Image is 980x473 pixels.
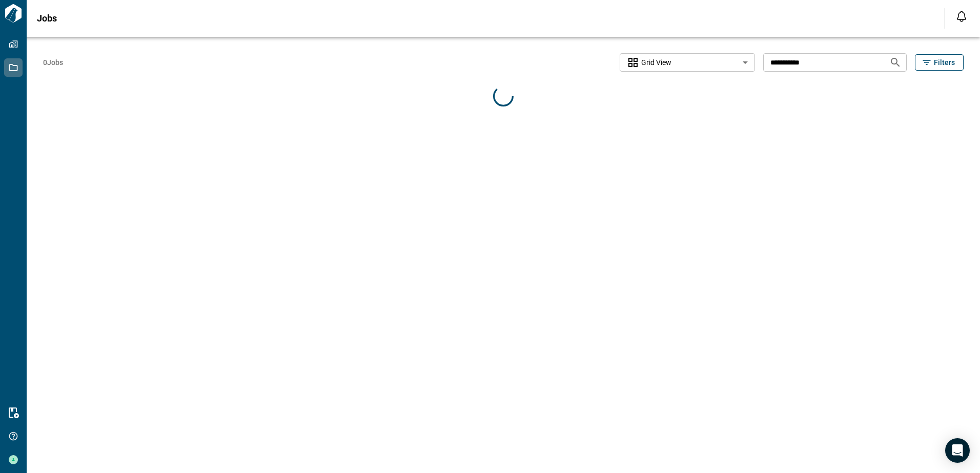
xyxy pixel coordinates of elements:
button: Filters [915,54,964,71]
span: Jobs [37,13,57,24]
div: Open Intercom Messenger [945,438,970,463]
div: Without label [620,52,755,73]
button: Search jobs [885,52,906,73]
span: 0 Jobs [43,57,63,68]
span: Filters [934,57,955,68]
button: Open notification feed [953,8,970,25]
span: Grid View [641,57,671,68]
